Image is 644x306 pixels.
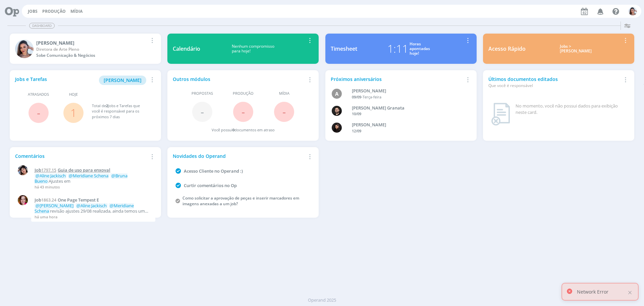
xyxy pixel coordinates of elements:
[201,104,204,119] span: -
[36,173,66,179] span: @Aline Jackisch
[29,23,55,29] span: Dashboard
[628,5,637,17] button: N
[35,168,152,173] a: Job1797.15Guia de uso para enxoval
[58,167,110,173] span: Guia de uso para enxoval
[41,167,56,173] span: 1797.15
[332,89,342,99] span: A
[76,203,107,209] span: @Aline Jackisch
[36,39,148,46] div: Nicole Bartz
[200,44,306,54] div: Nenhum compromisso para hoje!
[70,105,76,120] a: 1
[10,34,161,64] a: N[PERSON_NAME]Diretora de Arte PlenoSobe Comunicação & Negócios
[26,9,40,14] button: Jobs
[332,123,342,133] img: L
[42,8,66,14] a: Produção
[184,168,243,174] a: Acesso Cliente no Operand :)
[516,103,626,116] div: No momento, você não possui dados para exibição neste card.
[35,173,152,184] p: Ajustes em
[58,197,99,203] span: One Page Tempest E
[363,94,381,99] span: Terça-feira
[577,288,608,295] p: Network Error
[104,77,142,83] span: [PERSON_NAME]
[241,104,245,119] span: -
[352,88,461,94] div: Aline Beatriz Jackisch
[15,40,34,58] img: N
[352,111,361,116] span: 10/09
[35,184,60,189] span: há 43 minutos
[106,103,108,108] span: 2
[352,122,461,128] div: Luana da Silva de Andrade
[182,195,299,207] a: Como solicitar a aprovação de peças e inserir marcadores em imagens anexadas a um job?
[282,104,286,119] span: -
[15,152,148,160] div: Comentários
[629,7,637,15] img: N
[352,128,361,133] span: 12/09
[331,76,464,83] div: Próximos aniversários
[18,165,28,175] img: E
[35,198,152,203] a: Job1863.24One Page Tempest E
[173,45,200,53] div: Calendário
[332,106,342,116] img: B
[99,77,146,83] a: [PERSON_NAME]
[69,92,78,97] span: Hoje
[68,9,85,14] button: Mídia
[69,173,108,179] span: @Meridiane Schena
[387,41,408,57] div: 1:11
[488,83,621,89] div: Que você é responsável
[70,8,83,14] a: Mídia
[352,94,361,99] span: 09/09
[184,182,237,188] a: Curtir comentários no Op
[173,152,306,160] div: Novidades do Operand
[233,91,254,96] span: Produção
[40,9,68,14] button: Produção
[352,105,461,112] div: Bruno Corralo Granata
[37,105,40,120] span: -
[35,203,152,214] p: revisão ajustes 29/08 realizada, ainda temos um ajuste, que sinalizei no briefing.
[212,127,275,133] div: Você possui documentos em atraso
[331,45,357,53] div: Timesheet
[192,91,213,96] span: Propostas
[15,76,148,85] div: Jobs e Tarefas
[531,44,621,54] div: Jobs > [PERSON_NAME]
[35,203,134,214] span: @Meridiane Schena
[99,76,146,85] button: [PERSON_NAME]
[488,45,526,53] div: Acesso Rápido
[36,203,73,209] span: @[PERSON_NAME]
[92,103,149,120] div: Total de Jobs e Tarefas que você é responsável para os próximos 7 dias
[173,76,306,83] div: Outros módulos
[18,195,28,205] img: B
[35,214,57,219] span: há uma hora
[41,197,56,203] span: 1863.24
[491,103,510,126] img: dashboard_not_found.png
[35,173,127,184] span: @Bruna Bueno
[36,46,148,52] div: Diretora de Arte Pleno
[352,94,461,100] div: -
[488,76,621,89] div: Últimos documentos editados
[36,52,148,58] div: Sobe Comunicação & Negócios
[279,91,289,96] span: Mídia
[232,127,234,132] span: 0
[28,92,49,97] span: Atrasados
[410,42,430,56] div: Horas apontadas hoje!
[325,34,477,64] a: Timesheet1:11Horasapontadashoje!
[28,8,38,14] a: Jobs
